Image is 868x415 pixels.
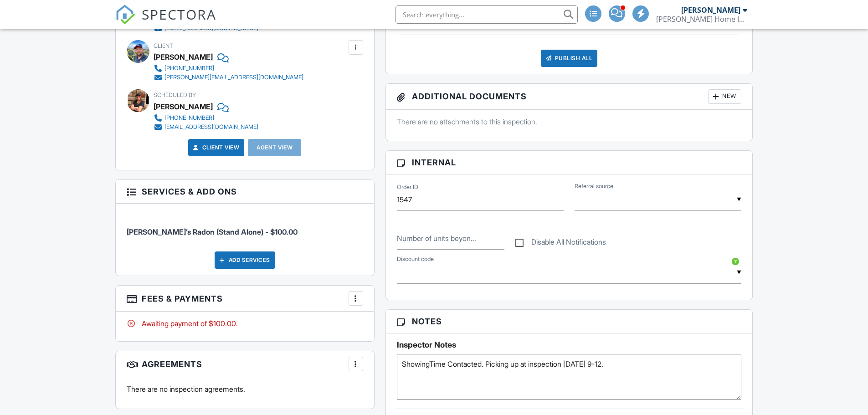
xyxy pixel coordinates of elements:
label: Discount code [397,255,434,263]
div: Add Services [215,251,275,269]
div: Publish All [541,50,598,67]
p: There are no inspection agreements. [127,384,363,394]
p: There are no attachments to this inspection. [397,117,742,127]
textarea: ShowingTime Contacted. Picking up at inspection [DATE] 9-12. [397,354,742,400]
div: [PERSON_NAME] [154,100,213,113]
span: SPECTORA [142,5,216,24]
img: The Best Home Inspection Software - Spectora [115,5,135,25]
input: Number of units beyond the first [397,227,504,250]
a: [PHONE_NUMBER] [154,113,258,123]
span: Scheduled By [154,92,196,98]
div: [PERSON_NAME][EMAIL_ADDRESS][DOMAIN_NAME] [164,74,303,81]
div: New [708,89,741,104]
label: Referral source [575,182,613,190]
a: Client View [191,143,240,152]
a: [PHONE_NUMBER] [154,64,303,73]
div: [EMAIL_ADDRESS][DOMAIN_NAME] [164,123,258,131]
h3: Additional Documents [386,84,753,110]
div: [PHONE_NUMBER] [164,114,214,122]
label: Number of units beyond the first [397,233,476,243]
label: Order ID [397,183,418,191]
span: Client [154,42,173,49]
input: Search everything... [395,5,578,24]
a: [EMAIL_ADDRESS][DOMAIN_NAME] [154,123,258,132]
a: [PERSON_NAME][EMAIL_ADDRESS][DOMAIN_NAME] [154,73,303,82]
a: SPECTORA [115,12,216,31]
li: Service: Randy’s Radon (Stand Alone) [127,210,363,244]
div: Fletcher's Home Inspections, LLC [656,15,747,24]
div: Awaiting payment of $100.00. [127,318,363,328]
div: [PERSON_NAME] [681,5,740,15]
h3: Notes [386,310,753,333]
h5: Inspector Notes [397,340,742,349]
h3: Fees & Payments [116,286,374,312]
span: [PERSON_NAME]’s Radon (Stand Alone) - $100.00 [127,227,298,236]
h3: Agreements [116,351,374,377]
h3: Internal [386,151,753,174]
label: Disable All Notifications [515,238,606,249]
div: [PHONE_NUMBER] [164,65,214,72]
div: [PERSON_NAME] [154,50,213,64]
h3: Services & Add ons [116,180,374,204]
